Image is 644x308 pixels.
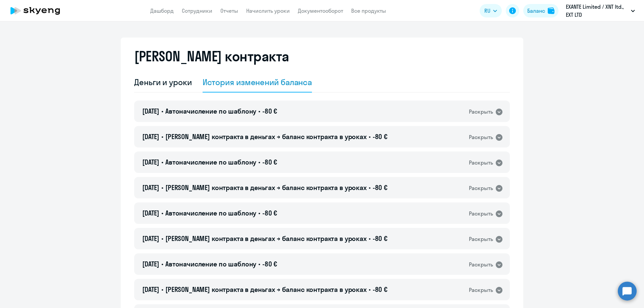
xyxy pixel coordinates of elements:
button: RU [480,4,502,17]
span: • [161,260,163,268]
span: -80 € [262,209,277,217]
span: [DATE] [142,285,159,294]
div: Раскрыть [469,209,493,218]
span: • [161,285,163,294]
span: [PERSON_NAME] контракта в деньгах → баланс контракта в уроках [165,183,367,192]
a: Дашборд [150,7,174,14]
span: • [161,183,163,192]
span: • [161,107,163,115]
p: ‎EXANTE Limited / XNT ltd., EXT LTD [566,3,628,19]
div: История изменений баланса [203,77,312,87]
a: Начислить уроки [246,7,290,14]
span: Автоначисление по шаблону [165,209,256,217]
span: Автоначисление по шаблону [165,107,256,115]
span: [DATE] [142,158,159,166]
span: -80 € [262,107,277,115]
span: -80 € [373,285,387,294]
a: Сотрудники [182,7,212,14]
span: • [369,285,371,294]
span: • [258,209,260,217]
span: • [161,234,163,243]
span: -80 € [373,183,387,192]
a: Отчеты [220,7,238,14]
img: balance [548,7,554,14]
div: Баланс [527,7,545,15]
div: Раскрыть [469,184,493,192]
h2: [PERSON_NAME] контракта [134,48,289,64]
span: -80 € [373,234,387,243]
span: [PERSON_NAME] контракта в деньгах → баланс контракта в уроках [165,285,367,294]
span: • [258,107,260,115]
div: Раскрыть [469,260,493,269]
span: [PERSON_NAME] контракта в деньгах → баланс контракта в уроках [165,234,367,243]
span: Автоначисление по шаблону [165,158,256,166]
span: [DATE] [142,260,159,268]
span: • [369,234,371,243]
div: Раскрыть [469,235,493,243]
span: [PERSON_NAME] контракта в деньгах → баланс контракта в уроках [165,132,367,141]
span: • [258,158,260,166]
button: ‎EXANTE Limited / XNT ltd., EXT LTD [562,3,638,19]
span: -80 € [262,260,277,268]
span: [DATE] [142,209,159,217]
span: [DATE] [142,132,159,141]
span: • [161,158,163,166]
span: • [369,132,371,141]
div: Деньги и уроки [134,77,192,87]
span: -80 € [262,158,277,166]
div: Раскрыть [469,133,493,141]
span: RU [484,7,490,15]
div: Раскрыть [469,108,493,116]
button: Балансbalance [523,4,558,17]
span: -80 € [373,132,387,141]
div: Раскрыть [469,286,493,294]
a: Все продукты [351,7,386,14]
span: • [369,183,371,192]
span: • [258,260,260,268]
div: Раскрыть [469,159,493,167]
span: [DATE] [142,234,159,243]
span: • [161,209,163,217]
span: • [161,132,163,141]
span: [DATE] [142,183,159,192]
span: Автоначисление по шаблону [165,260,256,268]
span: [DATE] [142,107,159,115]
a: Документооборот [298,7,343,14]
